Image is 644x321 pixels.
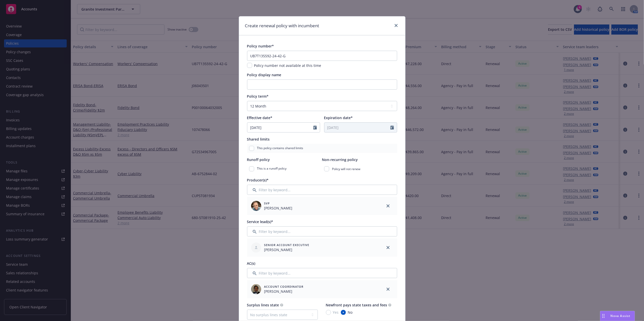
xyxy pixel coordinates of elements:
input: Filter by keyword... [247,226,397,236]
span: Service lead(s)* [247,219,273,224]
span: Account Coordinator [264,284,304,289]
a: close [385,286,391,292]
span: Producer(s)* [247,178,269,182]
span: Nova Assist [611,314,631,318]
div: Policy will not renew [322,164,397,173]
input: MM/DD/YYYY [324,123,390,132]
span: Newfront pays state taxes and fees [326,303,387,307]
input: Filter by keyword... [247,185,397,195]
span: [PERSON_NAME] [264,289,304,294]
span: SVP [264,201,293,205]
span: Policy display name [247,72,281,77]
span: Policy term* [247,94,269,99]
input: Filter by keyword... [247,268,397,278]
span: Non-recurring policy [322,157,358,162]
span: Policy number not available at this time [254,63,321,68]
span: No [348,310,353,315]
img: employee photo [251,284,261,294]
span: Surplus lines state [247,303,279,307]
span: Runoff policy [247,157,270,162]
span: [PERSON_NAME] [264,247,309,252]
span: Expiration date* [324,115,353,120]
img: employee photo [251,201,261,211]
a: close [393,22,399,29]
div: Drag to move [600,311,607,321]
input: No [341,310,346,315]
input: Yes [326,310,331,315]
span: Policy number* [247,44,274,48]
a: close [385,203,391,209]
svg: Calendar [313,125,317,129]
span: Yes [333,310,339,315]
h1: Create renewal policy with incumbent [245,22,319,29]
span: AC(s) [247,261,255,266]
span: Shared limits [247,137,270,142]
div: This policy contains shared limits [247,144,397,153]
span: Senior Account Executive [264,243,309,247]
button: Nova Assist [600,311,635,321]
input: MM/DD/YYYY [247,123,313,132]
span: Effective date* [247,115,273,120]
a: close [385,245,391,251]
div: This is a runoff policy [247,164,322,173]
svg: Calendar [390,125,394,129]
span: [PERSON_NAME] [264,205,293,211]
